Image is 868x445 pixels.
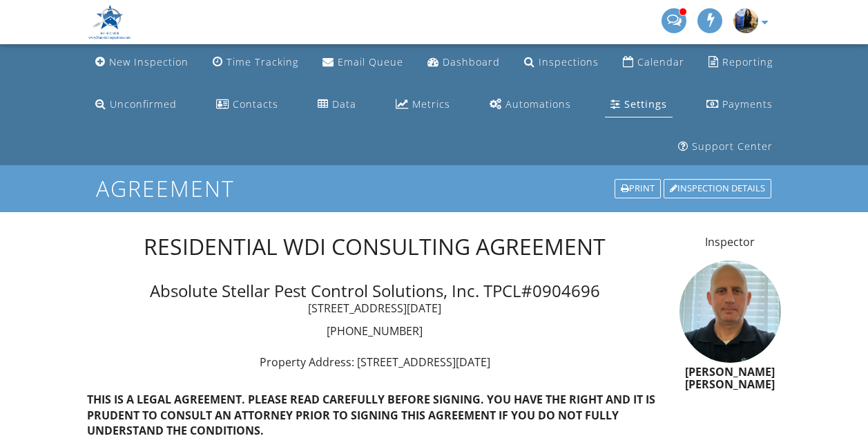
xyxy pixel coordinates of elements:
span: RESIDENTIAL WDI CONSULTING AGREEMENT [144,231,606,261]
a: Email Queue [317,50,409,75]
a: Settings [605,92,673,117]
div: Print [615,179,661,198]
strong: THIS IS A LEGAL AGREEMENT. PLEASE READ CAREFULLY BEFORE SIGNING. YOU HAVE THE RIGHT AND IT IS PRU... [87,392,655,438]
a: Data [312,92,362,117]
div: Contacts [233,97,278,111]
a: Unconfirmed [90,92,182,117]
a: Print [613,178,662,200]
p: [STREET_ADDRESS][DATE] [87,266,663,316]
div: Inspections [539,55,599,68]
a: Dashboard [422,50,505,75]
div: Support Center [692,140,773,153]
img: Blue Star Real Estate Inspection Services [87,3,132,41]
div: Metrics [412,97,450,111]
div: Email Queue [338,55,403,68]
img: headshot.jpg [733,8,758,33]
div: Unconfirmed [110,97,177,111]
div: Inspection Details [664,179,771,198]
span: Absolute Stellar Pest Control Solutions, Inc. TPCL#0904696 [150,279,600,302]
div: New Inspection [109,55,189,68]
img: img_4045_1.jpg [679,261,782,363]
a: Time Tracking [207,50,304,75]
div: Data [332,97,356,111]
p: Inspector [679,234,782,249]
div: Reporting [722,55,773,68]
div: Settings [624,97,667,111]
p: [PHONE_NUMBER] Property Address: [STREET_ADDRESS][DATE] [87,323,663,370]
a: Inspection Details [662,178,773,200]
div: Dashboard [443,55,500,68]
a: New Inspection [90,50,194,75]
a: Metrics [390,92,456,117]
a: Automations (Advanced) [484,92,577,117]
h6: [PERSON_NAME] [PERSON_NAME] [679,366,782,390]
a: Payments [701,92,778,117]
h1: Agreement [96,176,773,200]
a: Reporting [703,50,778,75]
div: Payments [722,97,773,111]
a: Support Center [673,134,778,160]
a: Inspections [519,50,604,75]
div: Time Tracking [226,55,298,68]
a: Calendar [617,50,690,75]
a: Contacts [211,92,284,117]
div: Automations [505,97,571,111]
div: Calendar [637,55,684,68]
